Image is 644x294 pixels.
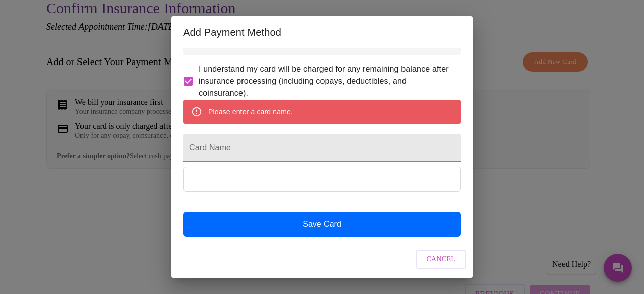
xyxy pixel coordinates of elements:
button: Cancel [416,250,467,269]
h2: Add Payment Method [183,24,461,40]
iframe: Secure Credit Card Form [184,167,460,191]
span: I understand my card will be charged for any remaining balance after insurance processing (includ... [199,63,453,100]
div: Please enter a card name. [208,103,293,121]
button: Save Card [183,212,461,237]
span: Cancel [427,253,456,266]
